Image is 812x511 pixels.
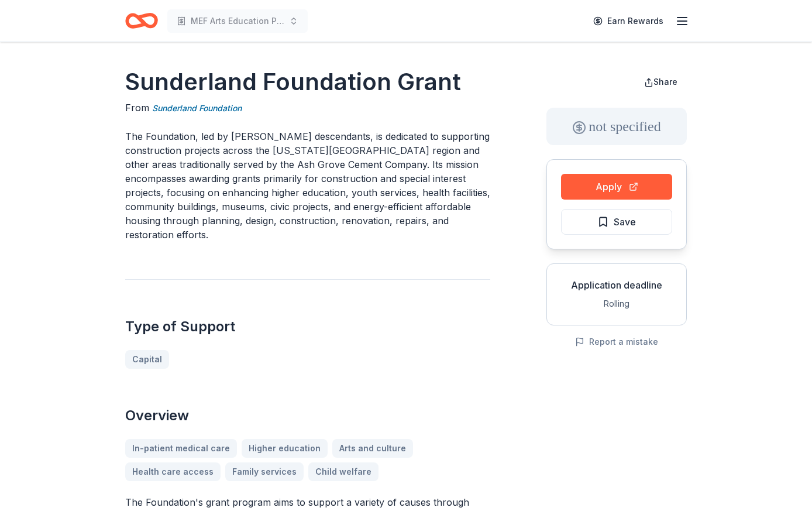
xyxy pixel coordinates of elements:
button: MEF Arts Education Program [167,9,308,33]
a: Home [125,7,158,35]
h2: Overview [125,406,490,425]
h1: Sunderland Foundation Grant [125,66,490,98]
span: MEF Arts Education Program [191,14,284,28]
h2: Type of Support [125,317,490,336]
a: Earn Rewards [586,11,670,32]
div: From [125,101,490,115]
a: Sunderland Foundation [152,101,242,115]
div: Rolling [556,297,677,311]
button: Report a mistake [575,335,658,349]
button: Apply [561,174,672,200]
button: Save [561,209,672,235]
span: Share [653,77,677,87]
div: not specified [546,108,687,145]
p: The Foundation, led by [PERSON_NAME] descendants, is dedicated to supporting construction project... [125,129,490,242]
span: Save [614,214,636,229]
a: Capital [125,350,169,369]
button: Share [635,70,687,94]
div: Application deadline [556,278,677,292]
